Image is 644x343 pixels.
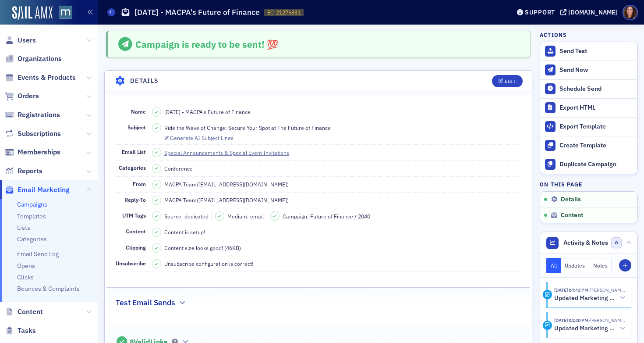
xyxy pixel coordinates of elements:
[130,76,159,86] h4: Details
[18,129,61,139] span: Subscriptions
[559,123,633,131] div: Export Template
[124,196,146,203] span: Reply-To
[133,180,146,187] span: From
[540,180,638,188] h4: On this page
[164,149,297,157] a: Special Announcements & Special Event Invitations
[589,258,612,273] button: Notes
[131,108,146,115] span: Name
[135,38,278,50] span: Campaign is ready to be sent! 💯
[554,287,588,293] time: 8/18/2025 04:43 PM
[505,79,516,84] div: Edit
[561,196,581,204] span: Details
[17,285,80,293] a: Bounces & Complaints
[559,104,633,112] div: Export HTML
[5,36,36,45] a: Users
[17,235,47,243] a: Categories
[119,164,146,171] span: Categories
[17,212,46,220] a: Templates
[18,54,62,64] span: Organizations
[126,228,146,235] span: Content
[588,317,625,323] span: Natalie Antonakas
[126,244,146,251] span: Clipping
[127,124,146,131] span: Subject
[568,8,617,16] div: [DOMAIN_NAME]
[227,212,264,220] span: Medium: email
[18,110,60,120] span: Registrations
[540,31,567,39] h4: Actions
[283,212,370,220] span: Campaign: Future of Finance / 2040
[164,228,205,236] span: Content is setup!
[116,260,146,267] span: Unsubscribe
[53,6,72,21] a: View Homepage
[561,211,583,219] span: Content
[17,200,47,208] a: Campaigns
[164,244,241,252] span: Content size looks good! (46KB)
[164,164,193,172] div: Conference
[623,5,638,20] span: Profile
[5,54,62,64] a: Organizations
[18,326,36,336] span: Tasks
[540,42,637,61] button: Send Test
[18,185,70,195] span: Email Marketing
[559,85,633,93] div: Schedule Send
[12,6,53,20] img: SailAMX
[18,147,60,157] span: Memberships
[18,91,39,101] span: Orders
[18,166,42,176] span: Reports
[546,258,561,273] button: All
[559,66,633,74] div: Send Now
[17,250,59,258] a: Email Send Log
[611,237,622,248] span: 0
[164,260,253,268] span: Unsubscribe configuration is correct!
[5,166,42,176] a: Reports
[540,155,637,174] button: Duplicate Campaign
[492,75,522,87] button: Edit
[560,9,620,15] button: [DOMAIN_NAME]
[116,297,175,308] h2: Test Email Sends
[540,98,637,117] a: Export HTML
[164,108,251,116] span: [DATE] - MACPA's Future of Finance
[559,47,633,55] div: Send Test
[554,293,625,303] button: Updated Marketing platform email campaign: [DATE] - MACPA's Future of Finance
[588,287,625,293] span: Natalie Antonakas
[561,258,590,273] button: Updates
[164,180,289,188] span: MACPA Team ( [EMAIL_ADDRESS][DOMAIN_NAME] )
[18,36,36,45] span: Users
[543,321,552,330] div: Activity
[5,73,76,82] a: Events & Products
[170,136,234,140] div: Generate AI Subject Lines
[5,110,60,120] a: Registrations
[563,238,608,247] span: Activity & Notes
[540,136,637,155] a: Create Template
[18,73,76,82] span: Events & Products
[122,212,146,219] span: UTM Tags
[5,91,39,101] a: Orders
[59,6,72,19] img: SailAMX
[5,307,43,317] a: Content
[540,117,637,136] a: Export Template
[267,9,301,16] span: EC-21276331
[5,147,60,157] a: Memberships
[17,224,30,232] a: Lists
[122,148,146,155] span: Email List
[5,185,70,195] a: Email Marketing
[5,326,36,336] a: Tasks
[164,196,289,204] span: MACPA Team ( [EMAIL_ADDRESS][DOMAIN_NAME] )
[164,124,331,132] span: Ride the Wave of Change: Secure Your Spot at The Future of Finance
[18,307,43,317] span: Content
[17,273,34,281] a: Clicks
[134,7,260,18] h1: [DATE] - MACPA's Future of Finance
[540,61,637,79] button: Send Now
[525,8,555,16] div: Support
[554,324,625,333] button: Updated Marketing platform email campaign: [DATE] - MACPA's Future of Finance
[164,133,234,141] button: Generate AI Subject Lines
[554,294,617,302] h5: Updated Marketing platform email campaign: [DATE] - MACPA's Future of Finance
[554,325,617,332] h5: Updated Marketing platform email campaign: [DATE] - MACPA's Future of Finance
[164,212,209,220] span: Source: dedicated
[540,79,637,98] button: Schedule Send
[554,317,588,323] time: 8/18/2025 04:40 PM
[543,290,552,299] div: Activity
[17,262,35,270] a: Opens
[559,161,633,168] div: Duplicate Campaign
